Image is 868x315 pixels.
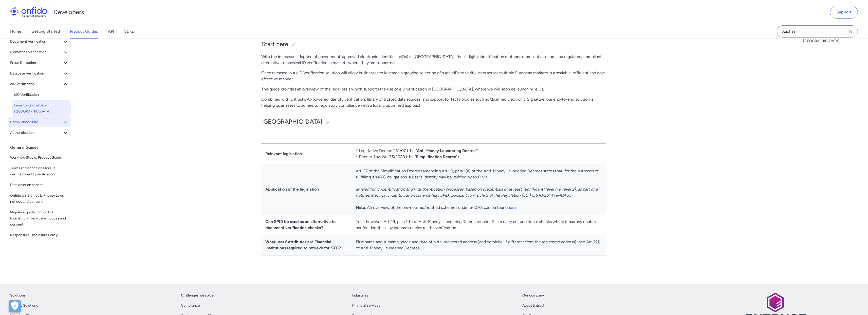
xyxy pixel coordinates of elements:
[14,102,69,115] span: Legal basis of eIDs in [GEOGRAPHIC_DATA]
[181,303,200,309] a: Compliance
[10,81,63,87] span: eID Verification
[803,38,864,44] a: [GEOGRAPHIC_DATA]
[70,24,98,39] a: Product Guides
[8,36,71,47] button: Document Verification
[777,25,858,38] input: Onfido search input field
[10,232,69,238] span: Responsible Disclosure Policy
[8,128,71,138] button: Authentication
[261,96,606,108] p: Combined with Entrust's AI-powered identity verification, library of trusted data sources, and su...
[508,205,516,210] a: here
[10,182,69,188] span: Data deletion service
[8,68,71,79] button: Database Verification
[261,118,606,126] h2: [GEOGRAPHIC_DATA]
[356,187,598,198] em: an electronic identification and IT authentication processes, based on credentials of at least "s...
[10,209,69,228] span: Migration guide: Onfido US Biometric Privacy Laws notices and consent
[10,70,63,77] span: Database Verification
[10,130,63,136] span: Authentication
[265,151,302,156] strong: Relevant legislation
[10,60,63,66] span: Fraud Detection
[356,205,365,210] strong: Note
[8,191,71,207] a: Onfido US Biometric Privacy Laws notices and consent
[10,7,47,17] img: Onfido Logo
[10,193,69,205] span: Onfido US Biometric Privacy Laws notices and consent
[8,207,71,230] a: Migration guide: Onfido US Biometric Privacy Laws notices and consent
[12,90,71,100] a: eID Verification
[352,235,606,255] td: First name and surname, place and date of birth, registered address (and domicile, if different f...
[261,70,606,82] p: Once released, our eID Verification solution will allow businesses to leverage a growing selectio...
[848,29,854,35] svg: Clear search field button
[261,86,606,92] p: This guide provides an overview of the legal basis which supports the use of eID verification in ...
[10,142,73,153] div: General Guides
[10,119,63,125] span: Compliance Suite
[9,300,21,312] button: Open Preferences
[10,24,21,39] a: Home
[265,219,336,230] strong: Can SPID be used as an alternative to document verification checks?
[10,49,63,55] span: Biometrics Verification
[10,292,26,299] a: Solutions
[181,292,214,299] a: Challenges we solve
[352,164,606,215] td: Art. 27 of the Simplification Decree (amending Art. 19, para 1(a) of the Anti-Money Laundering De...
[8,58,71,68] button: Fraud Detection
[10,39,63,45] span: Document Verification
[14,92,69,98] span: eID Verification
[261,54,606,66] p: With the increased adoption of government-approved electronic identities (eIDs) in [GEOGRAPHIC_DA...
[8,180,71,190] a: Data deletion service
[352,143,606,164] td: * Legislative Decree 231/07 (the " ") * Decree-Law No. 76/2020 (the " ")
[265,239,341,250] strong: What users' attributes are Financial Institutions required to retrieve for KYC?
[8,163,71,179] a: Terms and conditions for ETSI certified identity verification
[352,292,368,299] a: Industries
[416,154,456,159] strong: Simplification Decree
[10,303,38,309] a: Identity Solutions
[522,292,544,299] a: Our company
[12,100,71,117] a: Legal basis of eIDs in [GEOGRAPHIC_DATA]
[265,187,319,192] strong: Application of the legislation
[8,117,71,127] button: Compliance Suite
[53,8,84,16] h1: Developers
[10,155,69,161] span: Workflow Studio: Product Guide
[522,303,544,309] a: About Entrust
[417,148,476,153] strong: Anti-Money Laundering Decree
[8,153,71,163] a: Workflow Studio: Product Guide
[108,24,114,39] a: API
[124,24,134,39] a: SDKs
[352,215,606,235] td: Yes - however, Art. 19, para 1(b) of Anti-Money Laundering Decree requires FIs to carry out addit...
[10,165,69,177] span: Terms and conditions for ETSI certified identity verification
[261,40,606,49] h2: Start here
[8,79,71,89] button: eID Verification
[830,6,858,18] a: Support
[31,24,60,39] a: Getting Started
[8,230,71,240] a: Responsible Disclosure Policy
[9,300,21,312] div: Cookie Preferences
[352,303,380,309] a: Financial Services
[8,47,71,57] button: Biometrics Verification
